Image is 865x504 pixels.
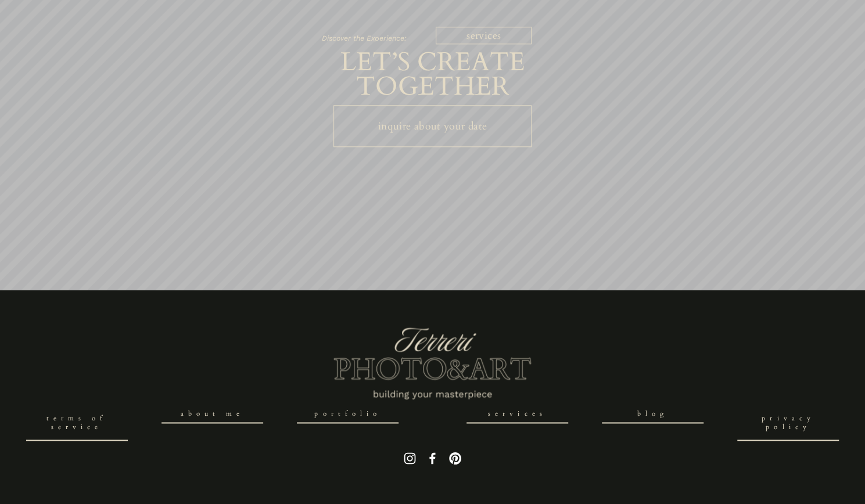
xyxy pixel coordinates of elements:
[297,406,399,423] a: Portfolio
[737,406,839,441] a: Privacy Policy
[426,449,439,467] a: Facebook
[404,449,416,467] a: Instagram
[161,406,263,423] a: About Me
[26,406,128,441] a: Terms of service
[602,406,704,423] a: blog
[449,449,461,467] a: Pinterest
[265,51,600,99] h2: LET’S CREATE TOGETHER
[466,406,568,423] a: services
[322,34,407,42] em: Discover the Experience:
[333,105,532,146] a: inquire about your date
[436,27,532,44] a: services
